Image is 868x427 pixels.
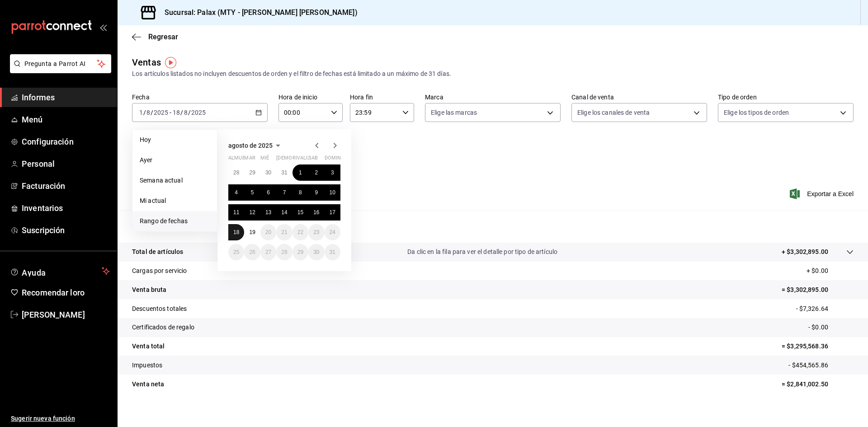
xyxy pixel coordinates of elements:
input: -- [184,109,188,116]
abbr: 29 de julio de 2025 [249,169,255,176]
font: 7 [283,189,286,196]
button: Pregunta a Parrot AI [10,54,111,73]
font: Personal [22,159,55,169]
button: 16 de agosto de 2025 [308,204,324,221]
font: Inventarios [22,203,63,213]
font: 8 [299,189,302,196]
font: agosto de 2025 [228,142,273,149]
button: 10 de agosto de 2025 [325,184,340,201]
button: 25 de agosto de 2025 [228,244,244,260]
font: 28 [281,249,287,255]
font: + $0.00 [807,267,828,274]
font: Informes [22,93,55,102]
abbr: 7 de agosto de 2025 [283,189,286,196]
button: 5 de agosto de 2025 [244,184,260,201]
font: 11 [233,209,239,216]
font: Mi actual [140,197,166,204]
font: Pregunta a Parrot AI [24,60,86,67]
font: 30 [313,249,319,255]
font: 28 [233,169,239,176]
font: 5 [251,189,254,196]
button: 11 de agosto de 2025 [228,204,244,221]
abbr: 17 de agosto de 2025 [330,209,335,216]
font: - $7,326.64 [796,305,828,312]
abbr: 20 de agosto de 2025 [265,229,271,235]
abbr: 8 de agosto de 2025 [299,189,302,196]
font: = $2,841,002.50 [782,380,828,388]
button: 12 de agosto de 2025 [244,204,260,221]
font: [DEMOGRAPHIC_DATA] [276,155,330,161]
font: Venta total [132,343,165,350]
font: Hoy [140,136,151,143]
font: Sucursal: Palax (MTY - [PERSON_NAME] [PERSON_NAME]) [165,8,358,17]
abbr: 24 de agosto de 2025 [330,229,335,235]
font: 26 [249,249,255,255]
input: -- [139,109,143,116]
font: Canal de venta [571,94,614,101]
font: Configuración [22,137,74,146]
abbr: 22 de agosto de 2025 [297,229,303,235]
button: 1 de agosto de 2025 [292,164,308,181]
button: 28 de julio de 2025 [228,164,244,181]
abbr: 30 de julio de 2025 [265,169,271,176]
input: ---- [191,109,206,116]
font: Recomendar loro [22,288,85,297]
button: 6 de agosto de 2025 [260,184,276,201]
abbr: 19 de agosto de 2025 [249,229,255,235]
font: 4 [235,189,238,196]
abbr: jueves [276,155,330,164]
font: Elige los canales de venta [577,109,650,116]
font: Venta bruta [132,286,166,293]
font: 30 [265,169,271,176]
font: Venta neta [132,380,164,388]
font: sab [308,155,318,161]
font: Certificados de regalo [132,324,194,331]
input: ---- [153,109,169,116]
button: 21 de agosto de 2025 [276,224,292,240]
button: 7 de agosto de 2025 [276,184,292,201]
font: - $454,565.86 [788,361,828,369]
font: 9 [315,189,318,196]
font: - [170,109,171,116]
abbr: 3 de agosto de 2025 [331,169,334,176]
font: Sugerir nueva función [11,415,75,422]
abbr: 5 de agosto de 2025 [251,189,254,196]
abbr: 6 de agosto de 2025 [267,189,270,196]
button: 2 de agosto de 2025 [308,164,324,181]
font: = $3,295,568.36 [782,343,828,350]
abbr: 16 de agosto de 2025 [313,209,319,216]
abbr: 28 de agosto de 2025 [281,249,287,255]
font: Marca [425,94,443,101]
font: 27 [265,249,271,255]
font: Menú [22,115,43,124]
font: Elige las marcas [431,109,477,116]
button: 17 de agosto de 2025 [325,204,340,221]
font: Descuentos totales [132,305,187,312]
font: - $0.00 [808,324,828,331]
font: rivalizar [292,155,317,161]
font: almuerzo [228,155,255,161]
button: 15 de agosto de 2025 [292,204,308,221]
button: 31 de agosto de 2025 [325,244,340,260]
font: Da clic en la fila para ver el detalle por tipo de artículo [407,248,557,255]
font: 18 [233,229,239,235]
font: 17 [330,209,335,216]
font: 2 [315,169,318,176]
font: 29 [249,169,255,176]
button: 9 de agosto de 2025 [308,184,324,201]
font: 23 [313,229,319,235]
font: 19 [249,229,255,235]
font: / [180,109,183,116]
button: 23 de agosto de 2025 [308,224,324,240]
button: 28 de agosto de 2025 [276,244,292,260]
font: Rango de fechas [140,217,188,225]
abbr: 11 de agosto de 2025 [233,209,239,216]
button: 3 de agosto de 2025 [325,164,340,181]
font: Regresar [148,33,178,41]
abbr: domingo [325,155,346,164]
abbr: 9 de agosto de 2025 [315,189,318,196]
font: Hora de inicio [278,94,317,101]
button: 20 de agosto de 2025 [260,224,276,240]
button: 8 de agosto de 2025 [292,184,308,201]
font: 20 [265,229,271,235]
